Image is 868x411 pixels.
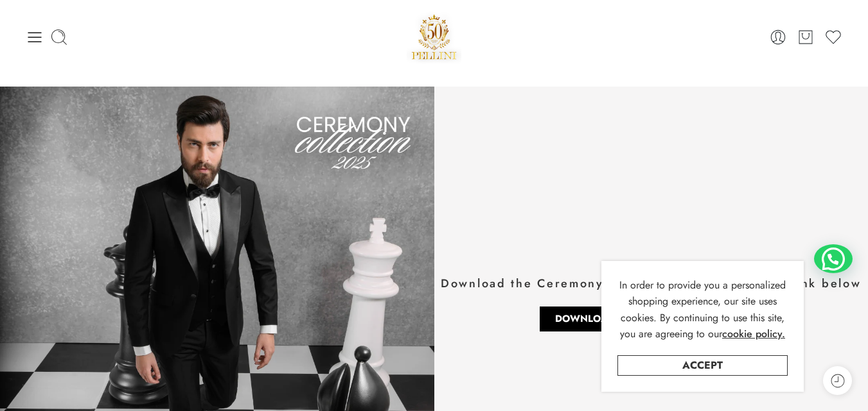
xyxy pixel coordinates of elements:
[797,28,815,46] a: Cart
[539,306,763,332] a: Download Our Ceremony Catalog
[441,275,861,292] span: Download the Ceremony Catalog by clicking on the link below
[824,28,842,46] a: Wishlist
[617,355,788,376] a: Accept
[555,314,747,324] span: Download Our Ceremony Catalog
[769,28,787,46] a: Login / Register
[619,278,786,342] span: In order to provide you a personalized shopping experience, our site uses cookies. By continuing ...
[722,326,785,342] a: cookie policy.
[407,10,462,64] a: Pellini -
[407,10,462,64] img: Pellini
